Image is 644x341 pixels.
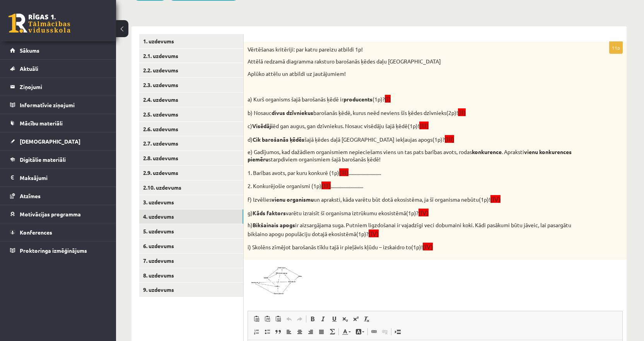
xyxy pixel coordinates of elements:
span: Motivācijas programma [20,211,81,218]
a: 2.9. uzdevums [139,166,243,180]
a: 8. uzdevums [139,268,243,283]
p: 11p [609,41,623,54]
strong: konkurence [472,148,502,155]
strong: Kāds faktors [253,209,286,216]
strong: vienu konkurences piemēru [248,148,572,163]
a: 9. uzdevums [139,283,243,297]
span: (III) [419,123,429,129]
a: Ielīmēt (vadīšanas taustiņš+V) [251,314,262,324]
span: Konferences [20,229,52,236]
a: Aktuāli [10,60,106,77]
a: 7. uzdevums [139,254,243,268]
a: Informatīvie ziņojumi [10,96,106,114]
a: 2.10. uzdevums [139,180,243,195]
a: 2.8. uzdevums [139,151,243,165]
a: Izlīdzināt pa labi [305,327,316,337]
a: Pasvītrojums (vadīšanas taustiņš+U) [329,314,340,324]
a: Bloka citāts [273,327,284,337]
strong: Cik barošanās ķēdēs [253,136,304,143]
span: Mācību materiāli [20,120,63,127]
p: g) varētu izraisīt šī organisma iztrūkumu ekosistēmā(1p)? [248,208,584,217]
a: Sākums [10,41,106,59]
span: (I) [385,96,391,103]
a: 3. uzdevums [139,195,243,209]
a: Ziņojumi [10,78,106,96]
a: Motivācijas programma [10,205,106,223]
span: (IV) [369,231,379,237]
a: Atsaistīt [379,327,390,337]
a: Apakšraksts [340,314,350,324]
a: Atzīmes [10,187,106,205]
a: Slīpraksts (vadīšanas taustiņš+I) [318,314,329,324]
a: 2.3. uzdevums [139,78,243,92]
legend: Maksājumi [20,169,106,187]
a: Konferences [10,223,106,241]
span: (III) [445,136,454,143]
a: 2.5. uzdevums [139,107,243,122]
a: Izlīdzināt malas [316,327,327,337]
a: 2.6. uzdevums [139,122,243,136]
a: Centrēti [294,327,305,337]
a: Atcelt (vadīšanas taustiņš+Z) [284,314,294,324]
a: Treknraksts (vadīšanas taustiņš+B) [307,314,318,324]
a: Izlīdzināt pa kreisi [284,327,294,337]
legend: Ziņojumi [20,78,106,96]
a: Augšraksts [350,314,361,324]
a: Maksājumi [10,169,106,187]
p: d) šajā ķēdes daļā [GEOGRAPHIC_DATA] iekļaujas apogs(1p)? [248,135,584,144]
a: [DEMOGRAPHIC_DATA] [10,132,106,150]
span: Proktoringa izmēģinājums [20,247,87,254]
a: 2.1. uzdevums [139,49,243,63]
a: Teksta krāsa [340,327,353,337]
p: h) ir aizsargājama suga. Putniem ligzdošanai ir vajadzīgi veci dobumaini koki. Kādi pasākumi būtu... [248,221,584,238]
a: Ievietot lapas pārtraukumu drukai [392,327,403,337]
legend: Informatīvie ziņojumi [20,96,106,114]
a: Rīgas 1. Tālmācības vidusskola [9,14,70,33]
a: Ievietot no Worda [273,314,284,324]
a: Ievietot/noņemt numurētu sarakstu [251,327,262,337]
span: Sākums [20,47,39,54]
span: (IV) [419,210,429,216]
a: 5. uzdevums [139,224,243,238]
span: (IV) [490,196,501,203]
a: 4. uzdevums [139,209,243,224]
strong: Bikšainais apogs [253,221,295,228]
span: [DEMOGRAPHIC_DATA] [20,138,80,145]
a: Ievietot/noņemt sarakstu ar aizzīmēm [262,327,273,337]
strong: Visēdāji [252,122,273,129]
a: 2.7. uzdevums [139,136,243,151]
span: (II) [458,110,466,116]
a: 2.4. uzdevums [139,93,243,107]
span: Digitālie materiāli [20,156,66,163]
strong: producents [343,96,372,103]
a: Saite (vadīšanas taustiņš+K) [369,327,379,337]
a: Ievietot kā vienkāršu tekstu (vadīšanas taustiņš+pārslēgšanas taustiņš+V) [262,314,273,324]
a: 6. uzdevums [139,239,243,253]
span: (III) [321,183,331,189]
body: Bagātinātā teksta redaktors, wiswyg-editor-user-answer-47024973843480 [8,8,367,16]
a: Digitālie materiāli [10,151,106,168]
p: Vērtēšanas kritēriji: par katru pareizu atbildi 1p! [248,46,584,53]
strong: divus dzīvniekus [272,109,313,116]
p: Aplūko attēlu un atbildi uz jautājumiem! [248,70,584,78]
a: Proktoringa izmēģinājums [10,242,106,259]
a: Atkārtot (vadīšanas taustiņš+Y) [294,314,305,324]
p: i) Skolēns zīmējot barošanās tīklu tajā ir pieļāvis kļūdu – izskaidro to(1p)! [248,242,584,251]
p: Attēlā redzamā diagramma raksturo barošanās ķēdes daļu [GEOGRAPHIC_DATA] [248,58,584,65]
p: 1. Barības avots, par kuru konkurē (1p) ............................ [248,168,584,177]
span: Aktuāli [20,65,38,72]
p: e) Gadījumos, kad dažādiem organismiem nepieciešams viens un tas pats barības avots, rodas . Apra... [248,148,584,163]
p: a) Kurš organisms šajā barošanās ķēdē ir (1p)? [248,94,584,103]
a: 1. uzdevums [139,34,243,48]
a: Fona krāsa [353,327,367,337]
strong: vienu organismu [272,196,314,203]
img: 1.png [248,264,306,295]
p: f) Izvēlies un apraksti, kāda varētu būt dotā ekosistēma, ja šī organisma nebūtu(1p)! [248,195,584,204]
p: c) ēd gan augus, gan dzīvniekus. Nosauc visēdāju šajā ķēdē(1p)! [248,121,584,130]
a: Math [327,327,338,337]
a: Noņemt stilus [361,314,372,324]
span: Atzīmes [20,192,41,199]
p: b) Nosauc barošanās ķēdē, kurus neēd neviens šīs ķēdes dzīvnieks(2p)! [248,108,584,117]
a: 2.2. uzdevums [139,63,243,77]
p: 2. Konkurējošie organismi (1p) ............................ [248,181,584,190]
